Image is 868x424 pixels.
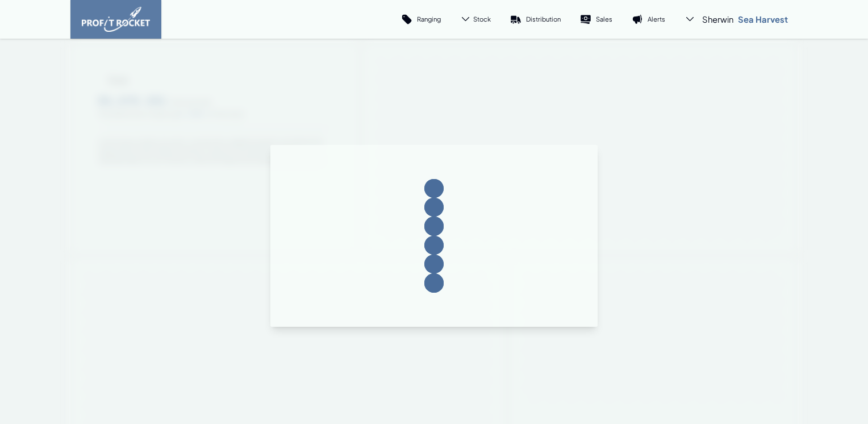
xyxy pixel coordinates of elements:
a: Alerts [622,6,675,33]
a: Sales [570,6,622,33]
span: Sherwin [702,14,733,25]
p: Ranging [417,15,441,23]
a: Distribution [500,6,570,33]
p: Alerts [648,15,665,23]
p: Sea Harvest [738,14,788,25]
p: Sales [596,15,612,23]
span: Stock [473,15,491,23]
a: Ranging [391,6,450,33]
img: image [82,7,150,32]
p: Distribution [526,15,561,23]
